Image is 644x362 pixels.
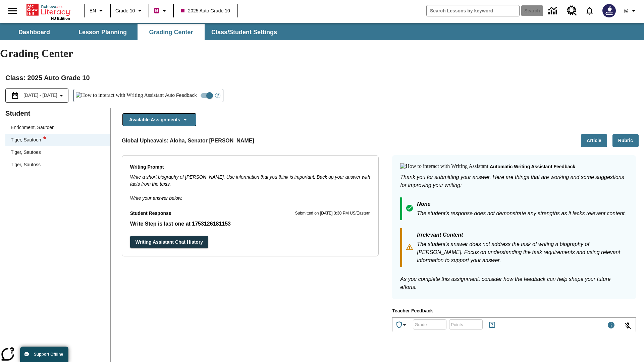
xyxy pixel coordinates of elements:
[51,16,70,20] span: NJ Edition
[115,7,135,14] span: Grade 10
[20,347,68,362] button: Support Offline
[5,108,110,119] p: Student
[155,6,158,15] span: B
[11,136,46,143] div: Tiger, Sautoen
[400,173,628,189] p: Thank you for submitting your answer. Here are things that are working and some suggestions for i...
[90,7,96,14] span: EN
[620,318,636,334] button: Click to activate and allow voice recognition
[23,92,57,99] span: [DATE] - [DATE]
[206,24,282,40] button: Class/Student Settings
[392,307,636,315] p: Teacher Feedback
[43,136,46,139] svg: writing assistant alert
[130,220,371,228] p: Write Step is last one at 1753126181153
[3,5,98,11] body: Type your response here.
[130,210,171,217] p: Student Response
[581,2,598,19] a: Notifications
[212,89,223,102] button: Open Help for Writing Assistant
[151,5,171,17] button: Boost Class color is violet red. Change class color
[76,92,164,99] img: How to interact with Writing Assistant
[165,92,197,99] span: Auto Feedback
[392,318,411,331] button: Achievements
[5,146,110,159] div: Tiger, Sautoes
[181,7,230,14] span: 2025 Auto Grade 10
[149,28,193,36] span: Grading Center
[5,72,639,83] h2: Class : 2025 Auto Grade 10
[69,24,136,40] button: Lesson Planning
[400,163,488,170] img: How to interact with Writing Assistant
[490,163,575,171] p: Automatic writing assistant feedback
[8,92,65,100] button: Select the date range menu item
[130,164,371,171] p: Writing Prompt
[130,236,208,248] button: Writing Assistant Chat History
[5,121,110,134] div: Enrichment, Sautoen
[449,319,483,329] div: Points: Must be equal to or less than 25.
[130,174,371,188] p: Write a short biography of [PERSON_NAME]. Use information that you think is important. Back up yo...
[598,2,620,19] button: Select a new avatar
[413,319,446,329] div: Grade: Letters, numbers, %, + and - are allowed.
[113,5,147,17] button: Grade: Grade 10, Select a grade
[563,2,581,20] a: Resource Center, Will open in new tab
[620,5,641,17] button: Profile/Settings
[581,134,607,147] button: Article, Will open in new tab
[427,5,519,16] input: search field
[3,1,22,21] button: Open side menu
[11,149,41,156] div: Tiger, Sautoes
[57,92,65,100] svg: Collapse Date Range Filter
[34,352,63,357] span: Support Offline
[138,24,205,40] button: Grading Center
[1,24,68,40] button: Dashboard
[624,7,628,14] span: @
[5,159,110,171] div: Tiger, Sautoss
[130,188,371,202] p: Write your answer below.
[87,5,108,17] button: Language: EN, Select a language
[26,2,70,20] div: Home
[449,315,483,333] input: Points: Must be equal to or less than 25.
[11,124,55,131] div: Enrichment, Sautoen
[417,200,626,209] p: None
[602,4,616,17] img: Avatar
[485,318,499,331] button: Rules for Earning Points and Achievements, Will open in new tab
[544,2,563,20] a: Data Center
[26,3,70,16] a: Home
[417,231,628,240] p: Irrelevant Content
[612,134,639,147] button: Rubric, Will open in new tab
[417,240,628,264] p: The student's answer does not address the task of writing a biography of [PERSON_NAME]. Focus on ...
[417,209,626,218] p: The student's response does not demonstrate any strengths as it lacks relevant content.
[122,137,254,145] p: Global Upheavals: Aloha, Senator [PERSON_NAME]
[413,315,446,333] input: Grade: Letters, numbers, %, + and - are allowed.
[78,28,127,36] span: Lesson Planning
[211,28,277,36] span: Class/Student Settings
[607,321,615,330] div: Maximum 1000 characters Press Escape to exit toolbar and use left and right arrow keys to access ...
[122,113,196,126] button: Available Assignments
[5,134,110,146] div: Tiger, Sautoenwriting assistant alert
[400,275,628,291] p: As you complete this assignment, consider how the feedback can help shape your future efforts.
[295,210,371,217] p: Submitted on [DATE] 3:30 PM US/Eastern
[18,28,50,36] span: Dashboard
[130,220,371,228] p: Student Response
[11,161,41,168] div: Tiger, Sautoss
